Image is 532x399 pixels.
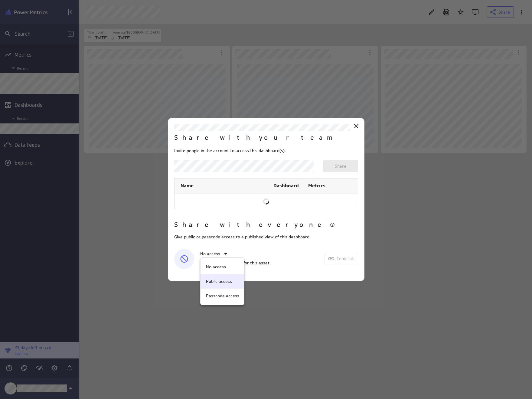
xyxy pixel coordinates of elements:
[206,264,226,270] p: No access
[201,289,244,303] div: Passcode access
[201,260,244,274] div: No access
[201,274,244,289] div: Public access
[206,278,232,285] p: Public access
[206,293,239,299] p: Passcode access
